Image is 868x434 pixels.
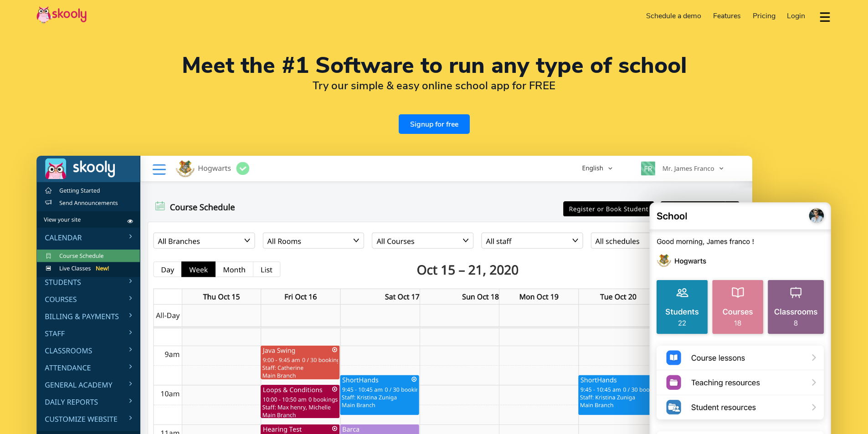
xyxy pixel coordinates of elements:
span: Pricing [753,11,776,21]
h1: Meet the #1 Software to run any type of school [36,55,832,77]
h2: Try our simple & easy online school app for FREE [36,79,832,92]
a: Signup for free [399,114,470,134]
a: Features [707,9,747,23]
a: Schedule a demo [641,9,708,23]
img: Skooly [36,6,87,24]
a: Login [781,9,811,23]
button: dropdown menu [818,6,832,27]
span: Login [787,11,805,21]
a: Pricing [747,9,781,23]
